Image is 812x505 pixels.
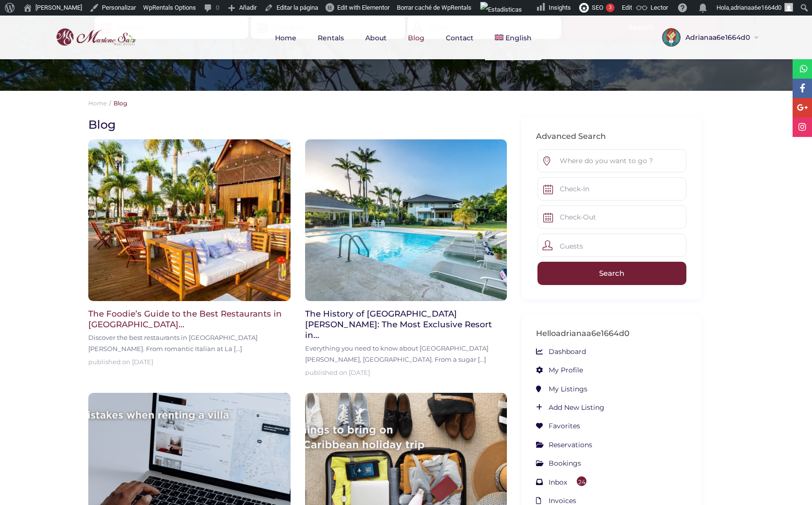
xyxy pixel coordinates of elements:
span: Adrianaa6e1664d0 [681,34,752,41]
div: Everything you need to know about [GEOGRAPHIC_DATA][PERSON_NAME], [GEOGRAPHIC_DATA]. From a sugar... [305,343,507,365]
a: The History of [GEOGRAPHIC_DATA][PERSON_NAME]: The Most Exclusive Resort in... [305,308,507,340]
span: The Foodie’s Guide to the Best Restaurants in [GEOGRAPHIC_DATA]... [88,309,282,329]
a: My Profile [536,366,583,374]
img: The History of Casa de Campo: The Most Exclusive Resort in the Caribbean [305,139,507,301]
a: Blog [398,16,434,60]
span: adrianaa6e1664d0 [556,329,630,338]
span: adrianaa6e1664d0 [731,4,781,11]
a: Inbox24 [536,478,586,487]
input: Check-In [537,177,686,201]
a: Home [265,16,306,60]
a: Contact [436,16,483,60]
img: logo [41,26,138,49]
a: About [356,16,396,60]
span: The History of [GEOGRAPHIC_DATA][PERSON_NAME]: The Most Exclusive Resort in... [305,309,492,340]
span: English [505,34,532,42]
div: 24 [577,476,586,486]
img: Visitas de 48 horas. Haz clic para ver más estadísticas del sitio. [480,2,522,17]
a: Home [88,100,107,107]
li: Blog [107,100,127,107]
a: Bookings [536,459,581,468]
div: Discover the best restaurants in [GEOGRAPHIC_DATA][PERSON_NAME]. From romantic Italian at La [...] [88,332,291,354]
span: Edit with Elementor [337,4,390,11]
span: published on [DATE] [88,356,153,367]
a: The Foodie’s Guide to the Best Restaurants in [GEOGRAPHIC_DATA]... [88,308,291,330]
div: Guests [537,234,686,257]
h3: Hello [536,329,687,339]
h1: Blog [88,117,500,132]
a: English [485,16,541,60]
h2: Advanced Search [536,132,687,142]
a: Add New Listing [536,403,604,412]
input: Search [537,262,686,285]
input: Where do you want to go ? [537,149,686,172]
span: SEO [592,4,603,11]
a: My Listings [536,385,587,393]
input: Check-Out [537,205,686,229]
a: Invoices [536,496,576,505]
a: Favorites [536,421,580,430]
a: Rentals [308,16,354,60]
span: Insights [549,4,571,11]
img: The Foodie’s Guide to the Best Restaurants in Casa de Campo [88,139,291,301]
a: Reservations [536,440,592,449]
span: published on [DATE] [305,367,370,378]
div: 3 [606,3,615,12]
a: Dashboard [536,347,586,356]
